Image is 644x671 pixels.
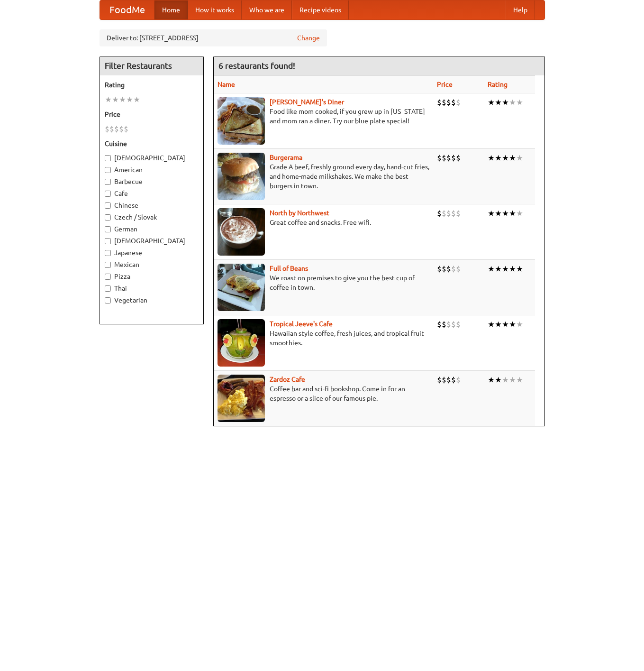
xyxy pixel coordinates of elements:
[516,319,523,330] li: ★
[516,375,523,385] li: ★
[451,375,456,385] li: $
[516,264,523,274] li: ★
[437,81,453,88] a: Price
[446,208,451,219] li: $
[218,384,429,403] p: Coffee bar and sci-fi bookshop. Come in for an espresso or a slice of our famous pie.
[495,97,502,108] li: ★
[502,97,509,108] li: ★
[218,264,265,311] img: beans.jpg
[218,273,429,292] p: We roast on premises to give you the best cup of coffee in town.
[105,284,199,293] label: Thai
[218,81,235,88] a: Name
[105,297,111,303] input: Vegetarian
[442,97,446,108] li: $
[105,80,199,90] h5: Rating
[105,274,111,280] input: Pizza
[516,97,523,108] li: ★
[488,208,495,219] li: ★
[442,264,446,274] li: $
[105,177,199,186] label: Barbecue
[488,375,495,385] li: ★
[297,33,320,43] a: Change
[105,236,199,246] label: [DEMOGRAPHIC_DATA]
[105,214,111,221] input: Czech / Slovak
[516,153,523,163] li: ★
[442,375,446,385] li: $
[119,124,124,134] li: $
[105,238,111,244] input: [DEMOGRAPHIC_DATA]
[105,250,111,256] input: Japanese
[218,153,265,200] img: burgerama.jpg
[218,329,429,348] p: Hawaiian style coffee, fresh juices, and tropical fruit smoothies.
[442,208,446,219] li: $
[242,0,292,19] a: Who we are
[270,265,308,272] a: Full of Beans
[495,319,502,330] li: ★
[456,153,461,163] li: $
[105,248,199,257] label: Japanese
[502,319,509,330] li: ★
[451,97,456,108] li: $
[105,224,199,234] label: German
[100,0,154,19] a: FoodMe
[100,56,203,75] h4: Filter Restaurants
[442,153,446,163] li: $
[495,153,502,163] li: ★
[442,319,446,330] li: $
[509,208,516,219] li: ★
[488,97,495,108] li: ★
[105,295,199,305] label: Vegetarian
[105,110,199,119] h5: Price
[451,264,456,274] li: $
[502,208,509,219] li: ★
[456,375,461,385] li: $
[509,319,516,330] li: ★
[292,0,349,19] a: Recipe videos
[451,208,456,219] li: $
[446,319,451,330] li: $
[105,124,109,134] li: $
[105,262,111,268] input: Mexican
[509,375,516,385] li: ★
[105,179,111,185] input: Barbecue
[270,376,305,383] a: Zardoz Cafe
[105,260,199,269] label: Mexican
[456,97,461,108] li: $
[124,124,128,134] li: $
[509,264,516,274] li: ★
[509,97,516,108] li: ★
[105,272,199,281] label: Pizza
[488,153,495,163] li: ★
[105,165,199,175] label: American
[506,0,535,19] a: Help
[451,319,456,330] li: $
[437,153,442,163] li: $
[516,208,523,219] li: ★
[509,153,516,163] li: ★
[270,209,329,217] a: North by Northwest
[270,98,344,106] b: [PERSON_NAME]'s Diner
[105,155,111,161] input: [DEMOGRAPHIC_DATA]
[218,218,429,227] p: Great coffee and snacks. Free wifi.
[105,226,111,232] input: German
[114,124,119,134] li: $
[488,264,495,274] li: ★
[109,124,114,134] li: $
[495,208,502,219] li: ★
[133,94,140,105] li: ★
[154,0,188,19] a: Home
[270,154,302,161] a: Burgerama
[488,319,495,330] li: ★
[446,375,451,385] li: $
[105,189,199,198] label: Cafe
[105,167,111,173] input: American
[218,162,429,191] p: Grade A beef, freshly ground every day, hand-cut fries, and home-made milkshakes. We make the bes...
[270,320,333,328] a: Tropical Jeeve's Cafe
[105,153,199,163] label: [DEMOGRAPHIC_DATA]
[218,107,429,126] p: Food like mom cooked, if you grew up in [US_STATE] and mom ran a diner. Try our blue plate special!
